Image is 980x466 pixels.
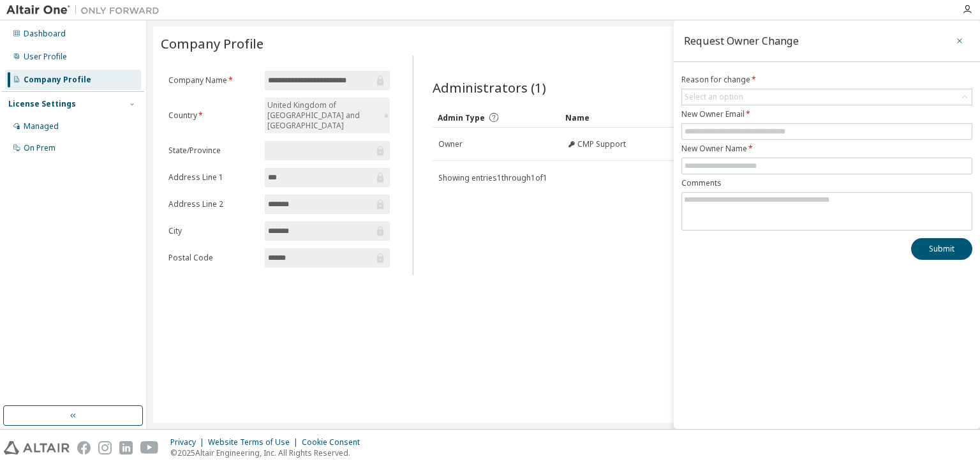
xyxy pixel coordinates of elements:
div: Website Terms of Use [208,437,302,447]
span: Owner [438,139,463,149]
span: Company Profile [161,34,264,52]
img: facebook.svg [77,441,91,455]
div: Cookie Consent [302,437,367,447]
img: linkedin.svg [119,441,133,455]
span: Admin Type [438,112,485,123]
p: © 2025 Altair Engineering, Inc. All Rights Reserved. [170,447,367,458]
div: United Kingdom of [GEOGRAPHIC_DATA] and [GEOGRAPHIC_DATA] [265,98,382,133]
div: United Kingdom of [GEOGRAPHIC_DATA] and [GEOGRAPHIC_DATA] [265,98,390,133]
span: CMP Support [577,139,626,149]
label: Address Line 2 [168,199,257,209]
label: City [168,226,257,236]
label: New Owner Name [681,144,972,154]
div: Select an option [682,89,972,105]
label: Postal Code [168,253,257,263]
div: Request Owner Change [684,36,799,46]
div: Company Profile [24,75,91,85]
button: Submit [911,238,972,260]
div: User Profile [24,52,67,62]
div: On Prem [24,143,56,153]
div: Select an option [685,92,743,102]
span: Administrators (1) [433,79,546,96]
img: Altair One [6,4,166,17]
label: Company Name [168,75,257,86]
label: Reason for change [681,75,972,85]
img: altair_logo.svg [4,441,70,455]
label: State/Province [168,146,257,156]
label: Address Line 1 [168,172,257,183]
div: Name [565,107,683,128]
label: Country [168,110,257,121]
div: Privacy [170,437,208,447]
div: Managed [24,121,59,132]
img: instagram.svg [98,441,112,455]
span: Showing entries 1 through 1 of 1 [438,172,547,183]
div: Dashboard [24,29,66,39]
div: License Settings [8,99,76,109]
label: Comments [681,178,972,188]
img: youtube.svg [140,441,159,455]
label: New Owner Email [681,109,972,119]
